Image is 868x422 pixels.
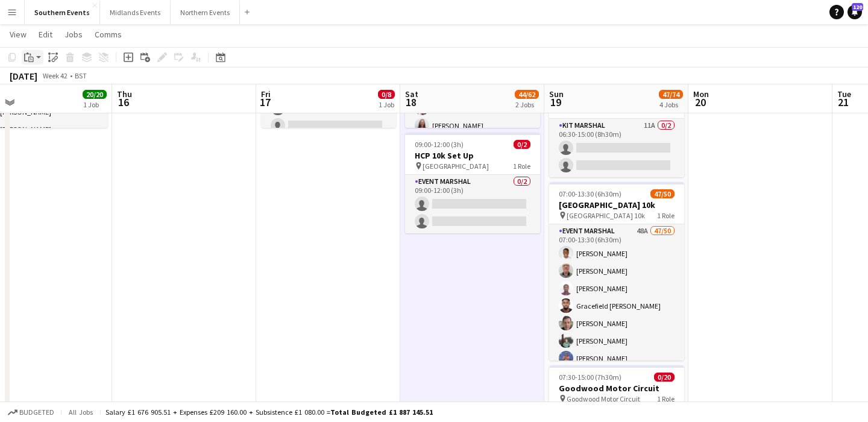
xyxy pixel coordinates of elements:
span: 19 [547,95,564,109]
span: Thu [117,89,132,99]
a: Jobs [60,27,87,42]
div: BST [75,71,87,80]
span: 21 [835,95,851,109]
h3: [GEOGRAPHIC_DATA] 10k [549,200,684,210]
app-card-role: Kit Marshal11A0/206:30-15:00 (8h30m) [549,119,684,177]
h3: HCP 10k Set Up [405,150,540,161]
a: View [5,27,31,42]
app-card-role: Event Marshal0/209:00-12:00 (3h) [405,175,540,233]
button: Budgeted [6,406,56,419]
span: Budgeted [19,408,54,417]
span: 07:30-15:00 (7h30m) [559,373,621,382]
span: 47/50 [650,189,675,198]
span: [GEOGRAPHIC_DATA] 10k [567,211,645,220]
div: 2 Jobs [515,100,538,109]
span: Jobs [64,29,83,40]
span: 0/8 [378,90,395,99]
div: 1 Job [83,100,106,109]
span: 09:00-12:00 (3h) [415,140,464,149]
span: Sat [405,89,418,99]
a: Edit [34,27,57,42]
span: All jobs [66,408,95,417]
button: Northern Events [171,1,240,24]
div: [DATE] [10,70,37,82]
span: Edit [39,29,52,40]
span: 0/20 [654,373,675,382]
span: 44/62 [515,90,539,99]
span: 1 Role [657,211,675,220]
div: 4 Jobs [659,100,682,109]
div: 1 Job [379,100,394,109]
button: Southern Events [25,1,100,24]
span: Total Budgeted £1 887 145.51 [330,408,433,417]
span: [GEOGRAPHIC_DATA] [423,162,489,171]
span: 1 Role [657,394,675,403]
span: 47/74 [659,90,683,99]
span: Mon [693,89,709,99]
app-job-card: 09:00-12:00 (3h)0/2HCP 10k Set Up [GEOGRAPHIC_DATA]1 RoleEvent Marshal0/209:00-12:00 (3h) [405,133,540,233]
div: Salary £1 676 905.51 + Expenses £209 160.00 + Subsistence £1 080.00 = [105,408,433,417]
span: 16 [115,95,132,109]
span: Tue [837,89,851,99]
a: 120 [848,5,862,19]
span: Goodwood Motor Circuit [567,394,640,403]
span: 07:00-13:30 (6h30m) [559,189,621,198]
span: 120 [852,3,863,11]
span: 0/2 [514,140,530,149]
span: Week 42 [40,71,70,80]
span: Comms [95,29,122,40]
span: 20/20 [83,90,107,99]
span: Fri [261,89,271,99]
app-job-card: 07:00-13:30 (6h30m)47/50[GEOGRAPHIC_DATA] 10k [GEOGRAPHIC_DATA] 10k1 RoleEvent Marshal48A47/5007:... [549,182,684,361]
a: Comms [90,27,127,42]
span: 18 [403,95,418,109]
span: 17 [259,95,271,109]
span: 1 Role [513,162,530,171]
button: Midlands Events [100,1,171,24]
app-job-card: 06:30-15:00 (8h30m)0/2RT Kit Assistant - Goodwood Motor Circuit Goodwood Motor Circuit1 RoleKit M... [549,66,684,177]
h3: Goodwood Motor Circuit [549,383,684,394]
span: View [10,29,27,40]
span: Sun [549,89,564,99]
span: 20 [691,95,709,109]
